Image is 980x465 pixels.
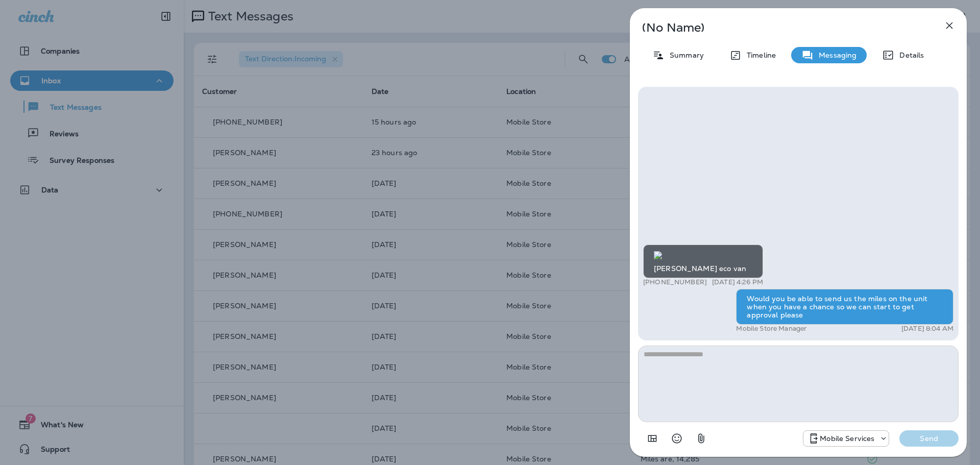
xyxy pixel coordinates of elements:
[820,434,874,443] p: Mobile Services
[654,251,662,259] img: twilio-download
[736,289,953,325] div: Would you be able to send us the miles on the unit when you have a chance so we can start to get ...
[643,244,763,278] div: [PERSON_NAME] eco van
[667,428,687,449] button: Select an emoji
[642,428,663,449] button: Add in a premade template
[803,432,889,445] div: +1 (402) 537-0264
[642,23,921,32] p: (No Name)
[665,51,704,59] p: Summary
[712,278,763,286] p: [DATE] 4:26 PM
[736,325,806,333] p: Mobile Store Manager
[742,51,776,59] p: Timeline
[814,51,856,59] p: Messaging
[894,51,924,59] p: Details
[901,325,953,333] p: [DATE] 8:04 AM
[643,278,707,286] p: [PHONE_NUMBER]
